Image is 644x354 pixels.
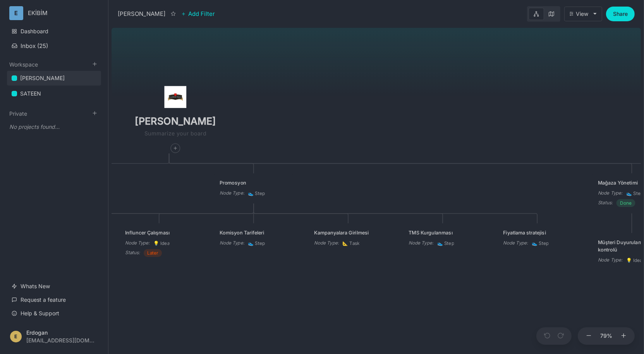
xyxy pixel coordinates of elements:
[437,239,454,247] span: Step
[125,239,150,247] div: Node Type :
[153,240,160,246] i: 💡
[28,10,86,17] div: EKİBİM
[598,189,623,197] div: Node Type :
[186,9,215,19] span: Add Filter
[9,6,23,20] div: E
[7,292,101,307] a: Request a feature
[532,239,549,247] span: Step
[220,179,288,186] div: Promosyon
[626,190,643,197] span: Step
[7,86,101,101] div: SATEEN
[7,279,101,294] a: Whats New
[125,229,193,236] div: Influncer Çalışması
[26,337,94,343] div: [EMAIL_ADDRESS][DOMAIN_NAME]
[598,199,613,207] div: Status :
[7,306,101,321] a: Help & Support
[7,120,101,134] div: No projects found...
[220,189,244,197] div: Node Type :
[342,239,359,247] span: Task
[532,240,539,246] i: 👟
[626,257,642,264] span: Idea
[437,240,444,246] i: 👟
[606,7,635,21] button: Share
[597,327,616,345] button: 79%
[220,229,288,236] div: Komisyon Tarifeleri
[7,71,101,86] a: [PERSON_NAME]
[214,223,294,253] div: Komisyon TarifeleriNode Type:👟Step
[153,239,170,247] span: Idea
[620,199,632,207] span: Done
[7,39,101,53] button: Inbox (25)
[125,249,140,257] div: Status :
[26,330,94,335] div: Erdogan
[147,250,158,257] span: Later
[7,118,101,136] div: Private
[7,86,101,101] a: SATEEN
[503,229,572,236] div: Fiyatlama stratejisi
[403,223,483,253] div: TMS KurgulanmasıNode Type:👟Step
[248,240,255,246] i: 👟
[409,239,433,247] div: Node Type :
[214,173,294,203] div: PromosyonNode Type:👟Step
[118,9,165,19] div: [PERSON_NAME]
[598,257,623,264] div: Node Type :
[498,223,577,253] div: Fiyatlama stratejisiNode Type:👟Step
[119,223,199,263] div: Influncer ÇalışmasıNode Type:💡IdeaStatus:Later
[576,11,588,17] div: View
[564,7,602,21] button: View
[7,325,101,348] button: EErdogan[EMAIL_ADDRESS][DOMAIN_NAME]
[7,24,101,39] a: Dashboard
[181,9,215,19] button: Add Filter
[626,257,633,263] i: 💡
[20,89,41,98] div: SATEEN
[308,223,388,253] div: Kampanyalara GirilmesiNode Type:📐Task
[626,190,633,196] i: 👟
[9,110,27,117] button: Private
[7,68,101,104] div: Workspace
[248,239,265,247] span: Step
[20,74,65,83] div: [PERSON_NAME]
[9,6,99,20] button: EEKİBİM
[9,61,38,68] button: Workspace
[220,239,244,247] div: Node Type :
[248,190,255,196] i: 👟
[314,239,339,247] div: Node Type :
[314,229,382,236] div: Kampanyalara Girilmesi
[248,190,265,197] span: Step
[164,86,186,108] img: icon
[409,229,477,236] div: TMS Kurgulanması
[503,239,528,247] div: Node Type :
[10,331,22,342] div: E
[88,66,263,153] div: icon
[342,240,349,246] i: 📐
